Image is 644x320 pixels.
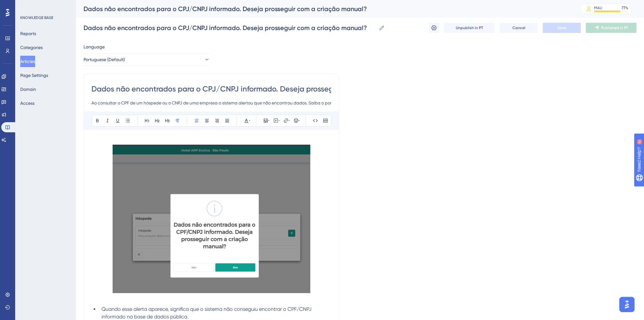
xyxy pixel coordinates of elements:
[622,5,628,10] div: 77 %
[20,42,43,53] button: Categories
[84,53,210,66] button: Portuguese (Default)
[84,4,565,13] div: Dados não encontrados para o CPJ/CNPJ informado. Deseja prosseguir com a criação manual?
[20,97,34,109] button: Access
[512,25,525,30] span: Cancel
[444,23,495,33] button: Unpublish in PT
[20,56,35,67] button: Articles
[594,5,602,10] div: MAU
[15,2,40,9] span: Need Help?
[20,15,53,20] div: KNOWLEDGE BASE
[557,25,566,30] span: Save
[586,23,636,33] button: Published in PT
[91,84,331,94] input: Article Title
[20,28,36,39] button: Reports
[601,25,628,30] span: Published in PT
[84,56,125,63] span: Portuguese (Default)
[102,306,313,320] span: Quando esse alerta aparece, significa que o sistema não conseguiu encontrar o CPF/CNPJ informado ...
[543,23,581,33] button: Save
[500,23,538,33] button: Cancel
[84,43,105,51] span: Language
[20,70,48,81] button: Page Settings
[456,25,483,30] span: Unpublish in PT
[617,295,636,314] iframe: UserGuiding AI Assistant Launcher
[91,99,331,107] input: Article Description
[84,23,376,32] input: Article Name
[43,3,47,8] div: 9+
[20,84,36,95] button: Domain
